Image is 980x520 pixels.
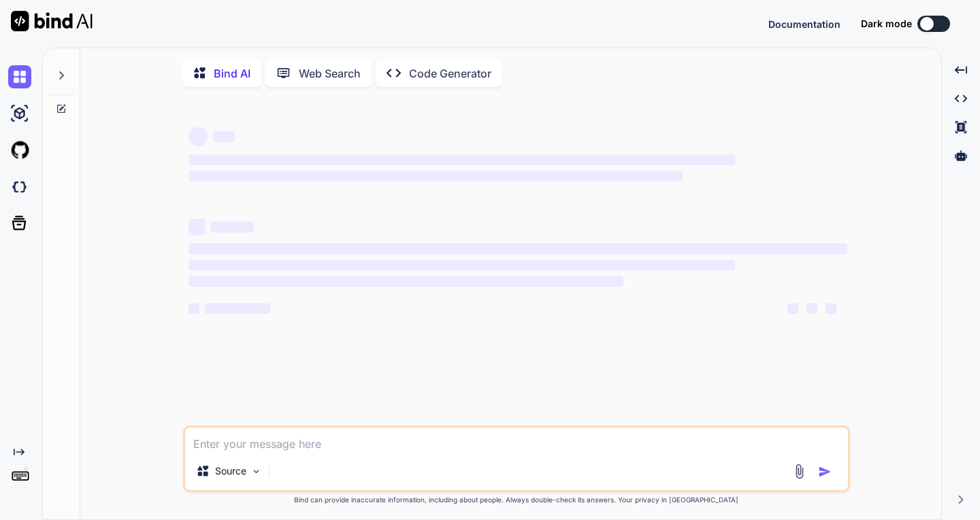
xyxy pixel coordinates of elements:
[183,495,850,505] p: Bind can provide inaccurate information, including about people. Always double-check its answers....
[189,127,208,146] span: ‌
[205,303,270,314] span: ‌
[861,17,912,31] span: Dark mode
[818,465,832,479] img: icon
[189,219,205,235] span: ‌
[8,175,31,198] img: darkCloudIdeIcon
[768,17,840,31] button: Documentation
[8,102,31,125] img: ai-studio
[189,303,199,314] span: ‌
[214,65,250,82] p: Bind AI
[213,131,235,142] span: ‌
[189,260,735,271] span: ‌
[210,222,254,232] span: ‌
[189,243,847,254] span: ‌
[787,303,798,314] span: ‌
[250,466,262,477] img: Pick Models
[189,276,623,287] span: ‌
[826,303,836,314] span: ‌
[409,65,491,82] p: Code Generator
[768,18,840,30] span: Documentation
[299,65,361,82] p: Web Search
[215,464,246,478] p: Source
[8,65,31,88] img: chat
[11,11,93,31] img: Bind AI
[189,154,735,165] span: ‌
[806,303,817,314] span: ‌
[8,139,31,162] img: githubLight
[189,171,683,181] span: ‌
[791,464,807,479] img: attachment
